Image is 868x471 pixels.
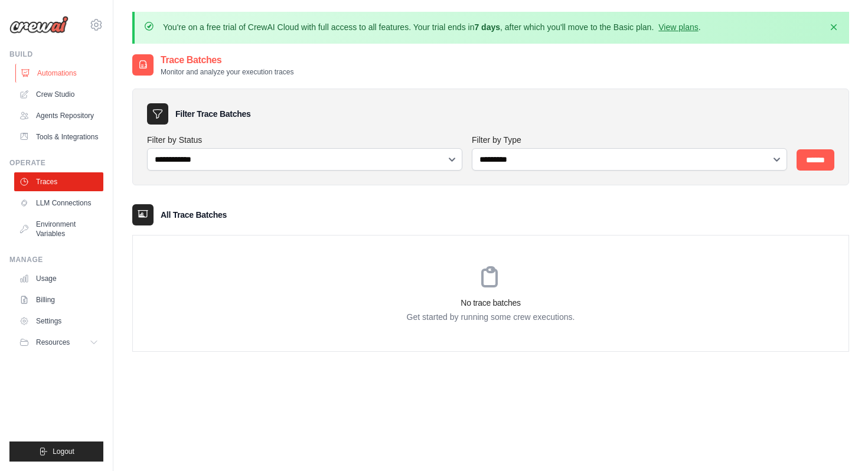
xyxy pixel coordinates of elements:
[14,172,103,191] a: Traces
[14,333,103,352] button: Resources
[163,21,701,33] p: You're on a free trial of CrewAI Cloud with full access to all features. Your trial ends in , aft...
[161,53,293,67] h2: Trace Batches
[133,311,849,323] p: Get started by running some crew executions.
[9,255,103,264] div: Manage
[175,108,250,120] h3: Filter Trace Batches
[133,297,849,309] h3: No trace batches
[14,194,103,212] a: LLM Connections
[14,127,103,146] a: Tools & Integrations
[9,50,103,59] div: Build
[9,158,103,168] div: Operate
[14,85,103,104] a: Crew Studio
[14,290,103,309] a: Billing
[14,269,103,288] a: Usage
[474,22,500,32] strong: 7 days
[15,64,105,83] a: Automations
[161,209,227,221] h3: All Trace Batches
[161,67,293,77] p: Monitor and analyze your execution traces
[9,16,68,34] img: Logo
[14,215,103,243] a: Environment Variables
[14,106,103,125] a: Agents Repository
[658,22,698,32] a: View plans
[14,312,103,331] a: Settings
[9,441,103,462] button: Logout
[472,134,787,146] label: Filter by Type
[147,134,462,146] label: Filter by Status
[36,338,70,347] span: Resources
[53,447,74,456] span: Logout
